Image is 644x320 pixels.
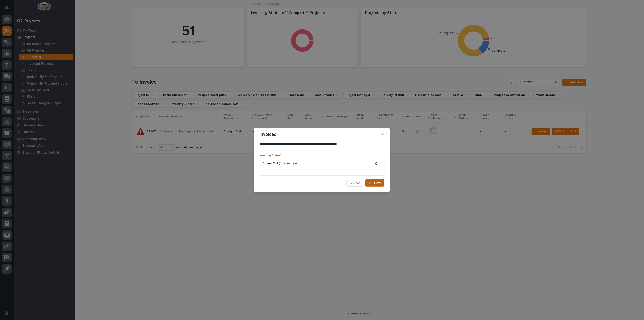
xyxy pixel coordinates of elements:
span: Save [373,181,381,185]
span: Closed Out (fully invoiced) [262,161,300,166]
span: Cancel [350,181,360,185]
button: Cancel [346,179,364,187]
p: Invoiced [260,132,277,137]
button: Save [365,179,384,187]
span: Invoicing Status [260,154,281,157]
